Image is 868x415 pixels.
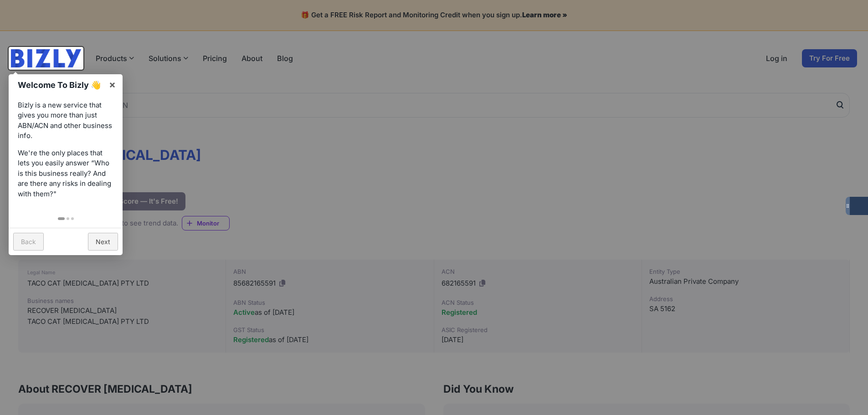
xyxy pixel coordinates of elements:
p: Bizly is a new service that gives you more than just ABN/ACN and other business info. [18,100,113,141]
h1: Welcome To Bizly 👋 [18,79,104,91]
a: Back [13,233,44,251]
a: Next [88,233,118,251]
p: We're the only places that lets you easily answer “Who is this business really? And are there any... [18,148,113,200]
a: × [102,74,123,95]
